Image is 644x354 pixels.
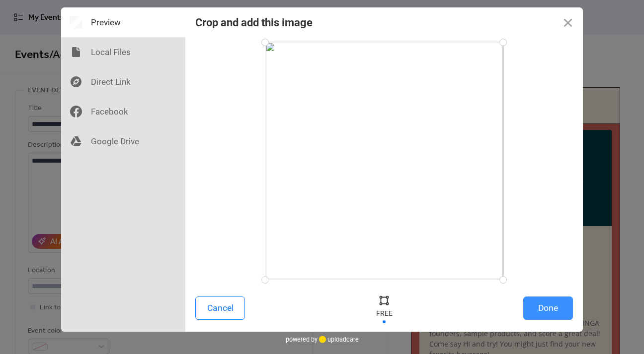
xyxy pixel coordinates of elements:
[286,332,359,347] div: powered by
[61,67,185,97] div: Direct Link
[61,97,185,126] div: Facebook
[61,37,185,67] div: Local Files
[523,296,573,320] button: Done
[61,126,185,156] div: Google Drive
[61,7,185,37] div: Preview
[553,7,583,37] button: Close
[318,336,359,343] a: uploadcare
[195,16,313,29] div: Crop and add this image
[195,296,245,320] button: Cancel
